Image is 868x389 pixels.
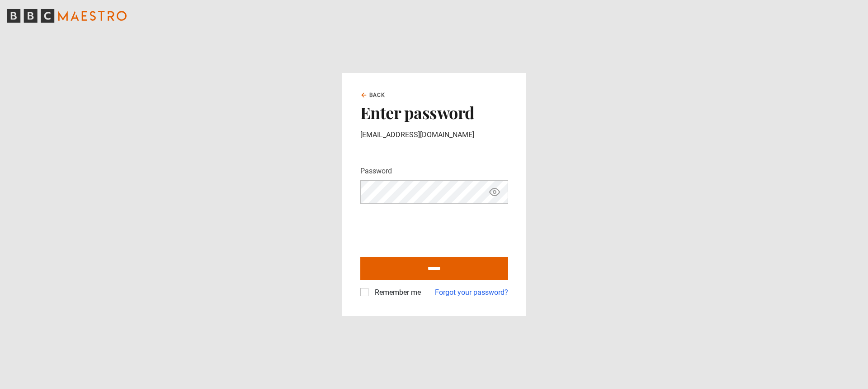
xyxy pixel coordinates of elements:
p: [EMAIL_ADDRESS][DOMAIN_NAME] [360,130,508,140]
h2: Enter password [360,103,508,122]
label: Password [360,166,392,177]
iframe: reCAPTCHA [360,211,498,246]
a: Back [360,91,386,99]
svg: BBC Maestro [7,9,127,23]
a: Forgot your password? [435,287,508,298]
button: Show password [487,184,502,200]
label: Remember me [371,287,421,298]
span: Back [369,91,386,99]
